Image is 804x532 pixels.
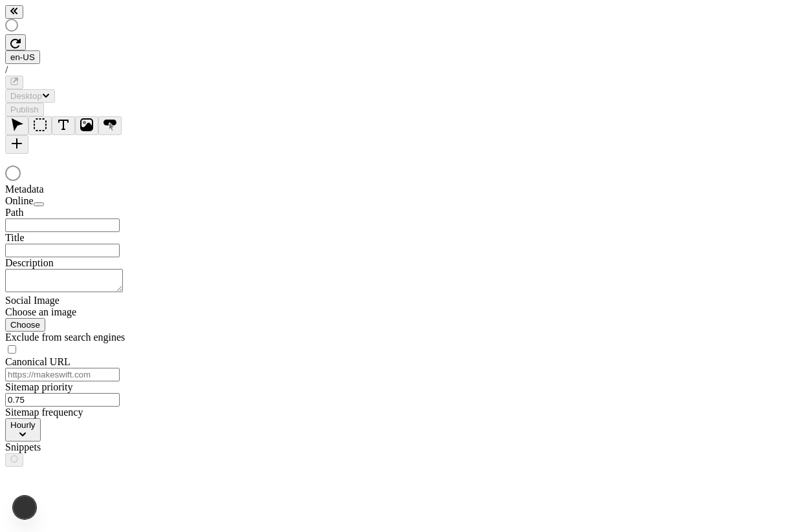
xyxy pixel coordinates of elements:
span: Title [5,232,25,243]
span: Choose [10,320,40,330]
div: Choose an image [5,306,160,318]
span: Publish [10,105,39,114]
div: Metadata [5,184,160,195]
button: Box [28,116,52,135]
button: Hourly [5,418,41,442]
input: https://makeswift.com [5,368,120,381]
span: Hourly [10,420,36,430]
button: Button [98,116,122,135]
div: Snippets [5,442,160,453]
button: Desktop [5,89,55,103]
button: Open locale picker [5,50,40,64]
span: Sitemap priority [5,381,72,392]
span: Path [5,207,23,218]
span: en-US [10,52,35,62]
span: Online [5,195,34,206]
span: Desktop [10,91,42,101]
span: Description [5,257,54,268]
span: Exclude from search engines [5,332,125,343]
span: Canonical URL [5,356,71,367]
button: Publish [5,103,44,116]
button: Text [52,116,75,135]
button: Image [75,116,98,135]
span: Social Image [5,295,60,306]
button: Choose [5,318,45,332]
span: Sitemap frequency [5,407,83,418]
div: / [5,64,799,76]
